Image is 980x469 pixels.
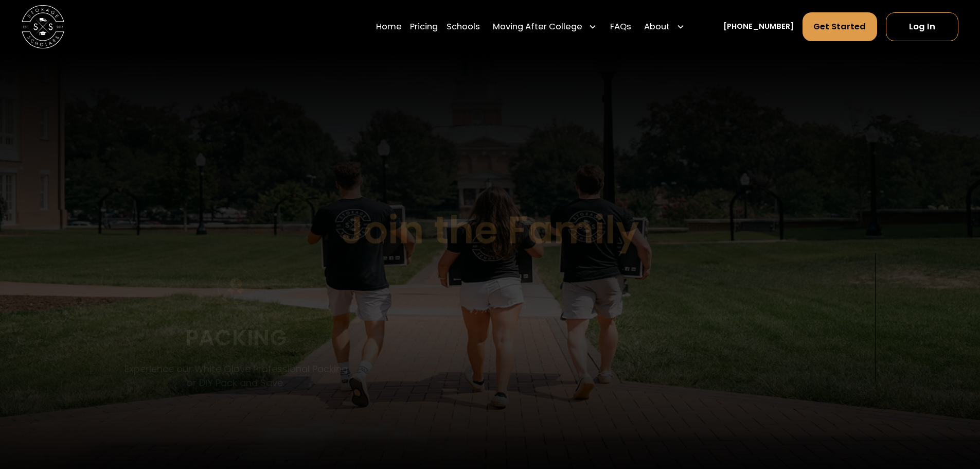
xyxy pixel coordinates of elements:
[341,209,639,251] h1: Join the Family
[22,5,64,48] a: home
[185,320,287,356] div: Packing
[447,12,480,42] a: Schools
[493,21,582,33] div: Moving After College
[640,12,689,42] div: About
[122,362,350,390] p: Experience our White Glove Professional Packing or DIY Pack and Save.
[489,12,602,42] div: Moving After College
[410,12,438,42] a: Pricing
[723,21,794,32] a: [PHONE_NUMBER]
[886,12,958,41] a: Log In
[803,12,878,41] a: Get Started
[644,21,670,33] div: About
[376,12,402,42] a: Home
[610,12,631,42] a: FAQs
[22,5,64,48] img: Storage Scholars main logo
